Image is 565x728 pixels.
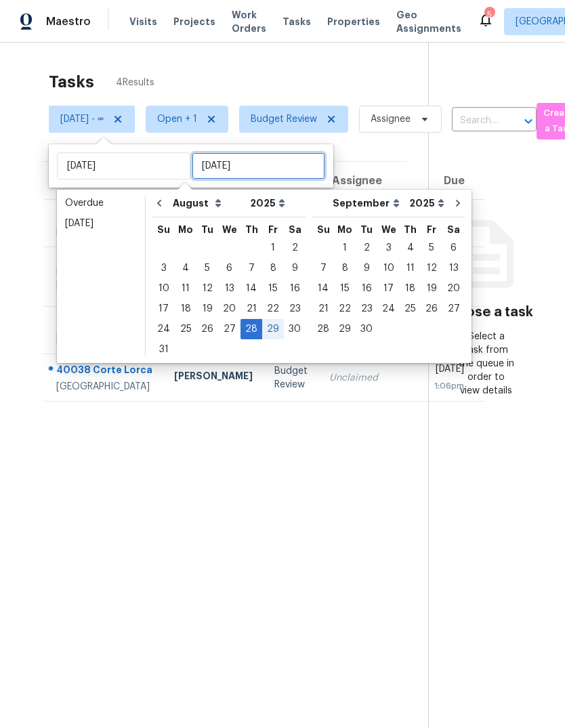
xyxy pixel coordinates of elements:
ul: Date picker shortcuts [60,193,142,356]
span: Properties [327,15,380,28]
div: Tue Aug 26 2025 [196,319,218,339]
div: 3 [152,259,175,278]
div: Wed Aug 20 2025 [218,299,240,319]
div: 4 [175,259,196,278]
button: Open [519,112,538,131]
div: Sat Aug 23 2025 [284,299,306,319]
div: Sun Aug 17 2025 [152,299,175,319]
div: 23 [284,299,306,318]
div: Mon Aug 04 2025 [175,258,196,278]
th: Assignee [318,162,419,200]
div: 20 [218,299,240,318]
div: [STREET_ADDRESS] [56,208,152,225]
div: Sun Aug 10 2025 [152,278,175,299]
div: 18 [400,279,421,298]
div: 27 [218,320,240,339]
div: Thu Aug 07 2025 [240,258,262,278]
div: 29 [334,320,356,339]
div: Tue Aug 05 2025 [196,258,218,278]
div: Mon Sep 29 2025 [334,319,356,339]
div: Fri Sep 12 2025 [421,258,442,278]
div: 14 [240,279,262,298]
div: 13 [442,259,465,278]
abbr: Tuesday [201,225,213,234]
div: Sat Sep 13 2025 [442,258,465,278]
h3: Choose a task [439,305,533,319]
abbr: Wednesday [222,225,237,234]
div: Fri Aug 01 2025 [262,238,284,258]
abbr: Sunday [317,225,330,234]
div: 26 [196,320,218,339]
abbr: Friday [427,225,436,234]
span: Tasks [282,17,311,26]
div: 25 [400,299,421,318]
div: 14 [312,279,334,298]
div: Wed Sep 10 2025 [377,258,400,278]
div: Sat Aug 16 2025 [284,278,306,299]
span: Assignee [371,112,411,126]
div: Tue Aug 12 2025 [196,278,218,299]
div: Thu Sep 11 2025 [400,258,421,278]
div: 28 [312,320,334,339]
div: 10 [377,259,400,278]
div: 30 [356,320,377,339]
select: Year [406,193,448,213]
div: Menifee, [GEOGRAPHIC_DATA], 92585 [56,265,152,305]
th: Address [43,162,163,200]
div: Wed Sep 17 2025 [377,278,400,299]
div: Mon Sep 22 2025 [334,299,356,319]
div: Tue Sep 16 2025 [356,278,377,299]
div: 4 [400,238,421,257]
div: 40038 Corte Lorca [56,363,152,380]
div: Fri Sep 19 2025 [421,278,442,299]
span: Budget Review [251,112,317,126]
div: 5 [196,259,218,278]
div: 9 [284,259,306,278]
div: 12 [421,259,442,278]
input: Sat, Aug 29 [192,152,325,179]
abbr: Saturday [447,225,460,234]
abbr: Thursday [245,225,258,234]
div: Fri Aug 15 2025 [262,278,284,299]
div: 8 [334,259,356,278]
div: Tue Sep 30 2025 [356,319,377,339]
div: 7 [312,259,334,278]
abbr: Monday [178,225,193,234]
div: 29 [262,320,284,339]
div: Sun Aug 03 2025 [152,258,175,278]
abbr: Thursday [404,225,417,234]
div: Overdue [65,196,137,210]
div: Thu Aug 14 2025 [240,278,262,299]
div: 31 [152,340,175,359]
div: [GEOGRAPHIC_DATA] [56,380,152,393]
div: Tue Sep 09 2025 [356,258,377,278]
span: Open + 1 [157,112,197,126]
div: 20 [442,279,465,298]
div: 25 [175,320,196,339]
div: Mon Aug 25 2025 [175,319,196,339]
div: Budget Review [274,364,308,391]
div: 17 [152,299,175,318]
div: 13 [218,279,240,298]
div: Sun Aug 31 2025 [152,339,175,360]
div: Mon Sep 15 2025 [334,278,356,299]
div: Thu Sep 04 2025 [400,238,421,258]
div: [DATE] [65,217,137,230]
div: Wed Sep 24 2025 [377,299,400,319]
div: 24 [377,299,400,318]
input: Search by address [452,110,499,131]
div: 12 [196,279,218,298]
div: Thu Sep 18 2025 [400,278,421,299]
span: Geo Assignments [396,8,461,35]
div: Wed Aug 13 2025 [218,278,240,299]
div: 28 [240,320,262,339]
div: 1 [262,238,284,257]
div: Fri Aug 22 2025 [262,299,284,319]
div: 23 [356,299,377,318]
div: Sun Sep 21 2025 [312,299,334,319]
div: 30 [284,320,306,339]
abbr: Sunday [157,225,170,234]
div: 21 [240,299,262,318]
div: 17 [377,279,400,298]
div: Fri Aug 08 2025 [262,258,284,278]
